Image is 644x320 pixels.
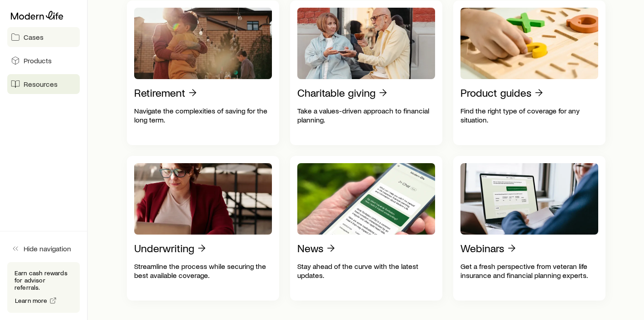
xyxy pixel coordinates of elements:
[15,269,73,291] p: Earn cash rewards for advisor referrals.
[24,80,58,89] span: Resources
[290,0,442,145] a: Charitable givingTake a values-driven approach to financial planning.
[7,27,80,47] a: Cases
[453,156,605,301] a: WebinarsGet a fresh perspective from veteran life insurance and financial planning experts.
[297,86,376,99] p: Charitable giving
[134,163,272,235] img: Underwriting
[460,106,598,124] p: Find the right type of coverage for any situation.
[290,156,442,301] a: NewsStay ahead of the curve with the latest updates.
[460,86,532,99] p: Product guides
[24,244,71,253] span: Hide navigation
[24,33,44,42] span: Cases
[7,74,80,94] a: Resources
[460,262,598,280] p: Get a fresh perspective from veteran life insurance and financial planning experts.
[7,239,80,259] button: Hide navigation
[7,51,80,71] a: Products
[134,86,185,99] p: Retirement
[7,262,80,313] div: Earn cash rewards for advisor referrals.Learn more
[297,163,435,235] img: News
[134,262,272,280] p: Streamline the process while securing the best available coverage.
[460,8,598,79] img: Product guides
[460,242,504,254] p: Webinars
[24,56,52,65] span: Products
[134,242,194,254] p: Underwriting
[297,262,435,280] p: Stay ahead of the curve with the latest updates.
[453,0,605,145] a: Product guidesFind the right type of coverage for any situation.
[460,163,598,235] img: Webinars
[134,8,272,79] img: Retirement
[297,242,324,254] p: News
[127,156,279,301] a: UnderwritingStreamline the process while securing the best available coverage.
[297,8,435,79] img: Charitable giving
[297,106,435,124] p: Take a values-driven approach to financial planning.
[15,297,48,304] span: Learn more
[134,106,272,124] p: Navigate the complexities of saving for the long term.
[127,0,279,145] a: RetirementNavigate the complexities of saving for the long term.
